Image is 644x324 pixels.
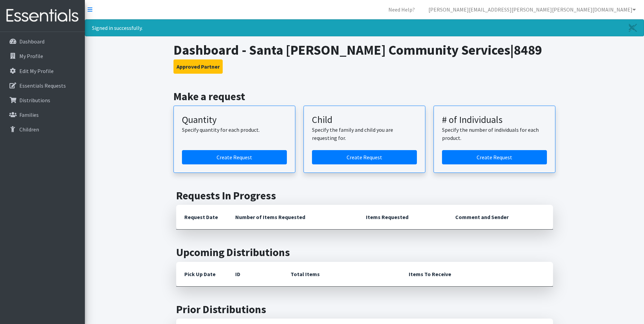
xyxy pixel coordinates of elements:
[622,20,644,36] a: Close
[3,108,82,122] a: Families
[401,262,553,287] th: Items To Receive
[442,150,547,164] a: Create a request by number of individuals
[173,42,555,58] h1: Dashboard - Santa [PERSON_NAME] Community Services|8489
[442,126,547,142] p: Specify the number of individuals for each product.
[447,205,553,230] th: Comment and Sender
[3,35,82,48] a: Dashboard
[173,59,223,74] button: Approved Partner
[312,126,417,142] p: Specify the family and child you are requesting for.
[176,246,553,259] h2: Upcoming Distributions
[176,205,227,230] th: Request Date
[358,205,447,230] th: Items Requested
[19,126,39,133] p: Children
[227,262,282,287] th: ID
[3,4,82,27] img: HumanEssentials
[176,303,553,316] h2: Prior Distributions
[282,262,401,287] th: Total Items
[85,19,644,36] div: Signed in successfully.
[176,189,553,202] h2: Requests In Progress
[182,150,287,164] a: Create a request by quantity
[19,82,66,89] p: Essentials Requests
[173,90,555,103] h2: Make a request
[3,79,82,92] a: Essentials Requests
[3,93,82,107] a: Distributions
[19,53,43,59] p: My Profile
[19,111,39,118] p: Families
[19,68,54,74] p: Edit My Profile
[176,262,227,287] th: Pick Up Date
[3,123,82,136] a: Children
[182,126,287,134] p: Specify quantity for each product.
[19,97,50,104] p: Distributions
[312,150,417,164] a: Create a request for a child or family
[182,114,287,126] h3: Quantity
[227,205,358,230] th: Number of Items Requested
[423,3,641,16] a: [PERSON_NAME][EMAIL_ADDRESS][PERSON_NAME][PERSON_NAME][DOMAIN_NAME]
[19,38,44,45] p: Dashboard
[442,114,547,126] h3: # of Individuals
[3,64,82,78] a: Edit My Profile
[3,49,82,63] a: My Profile
[312,114,417,126] h3: Child
[383,3,420,16] a: Need Help?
